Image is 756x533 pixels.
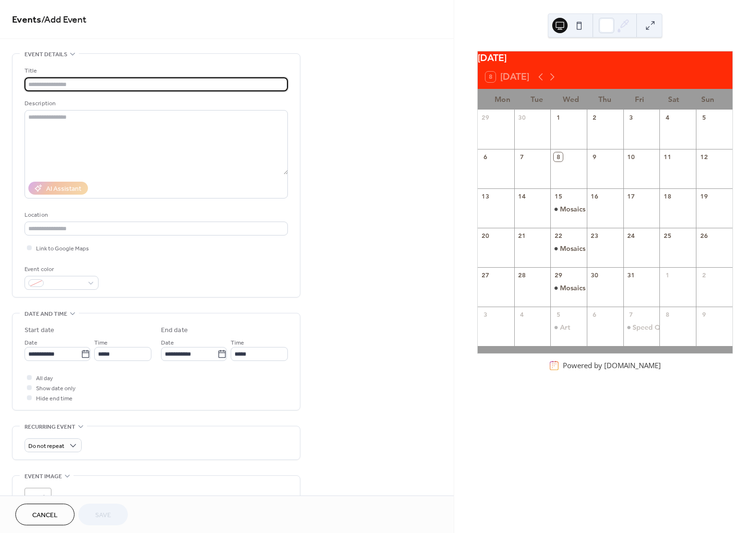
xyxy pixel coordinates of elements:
div: 17 [627,192,635,200]
div: 4 [518,310,526,319]
div: 31 [627,271,635,280]
div: Speed Quiz [632,322,669,332]
span: Recurring event [25,422,75,432]
div: 11 [663,152,672,161]
div: 29 [481,113,490,122]
div: Speed Quiz [623,322,660,332]
div: 9 [590,152,599,161]
div: 3 [627,113,635,122]
div: 10 [627,152,635,161]
span: Date and time [25,309,67,319]
span: Event image [25,471,62,482]
button: Cancel [15,504,74,525]
div: Mosaics [550,204,587,214]
div: 2 [590,113,599,122]
div: 9 [699,310,708,319]
div: Fri [622,89,656,110]
div: 1 [663,271,672,280]
div: 1 [554,113,562,122]
div: 29 [554,271,562,280]
div: Wed [554,89,588,110]
div: 8 [663,310,672,319]
div: [DATE] [478,51,732,65]
div: 25 [663,231,672,240]
div: 12 [699,152,708,161]
div: 2 [699,271,708,280]
div: 19 [699,192,708,200]
div: Powered by [563,361,661,371]
div: 24 [627,231,635,240]
span: Do not repeat [28,441,64,452]
span: Date [25,338,37,348]
div: 5 [554,310,562,319]
div: 6 [590,310,599,319]
span: Cancel [32,510,58,521]
a: [DOMAIN_NAME] [604,361,661,371]
div: 4 [663,113,672,122]
span: Show date only [36,384,75,394]
div: Event color [25,264,97,274]
div: Start date [25,325,54,335]
div: Mosaics [550,283,587,293]
div: Tue [520,89,554,110]
span: Link to Google Maps [36,244,89,254]
div: 30 [518,113,526,122]
div: 8 [554,152,562,161]
span: Time [94,338,108,348]
div: Location [25,210,286,220]
div: 3 [481,310,490,319]
div: Thu [588,89,622,110]
div: 30 [590,271,599,280]
div: 21 [518,231,526,240]
div: 7 [627,310,635,319]
div: 14 [518,192,526,200]
div: 15 [554,192,562,200]
span: Event details [25,50,67,60]
div: 5 [699,113,708,122]
div: 22 [554,231,562,240]
div: 26 [699,231,708,240]
div: 18 [663,192,672,200]
div: 28 [518,271,526,280]
div: Mosaics [560,244,585,253]
span: / Add Event [41,11,87,29]
div: 27 [481,271,490,280]
div: 13 [481,192,490,200]
div: Title [25,66,286,76]
div: Sat [657,89,691,110]
span: All day [36,373,53,384]
div: 23 [590,231,599,240]
div: 6 [481,152,490,161]
div: Art [550,322,587,332]
div: Mosaics [560,204,585,214]
div: Mon [485,89,520,110]
span: Hide end time [36,394,73,404]
div: Description [25,99,286,109]
span: Time [231,338,244,348]
div: ; [25,488,51,515]
div: 20 [481,231,490,240]
div: Mosaics [550,244,587,253]
div: Sun [691,89,725,110]
div: Mosaics [560,283,585,293]
div: End date [161,325,188,335]
div: 16 [590,192,599,200]
a: Events [12,11,41,29]
div: 7 [518,152,526,161]
div: Art [560,322,570,332]
span: Date [161,338,174,348]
